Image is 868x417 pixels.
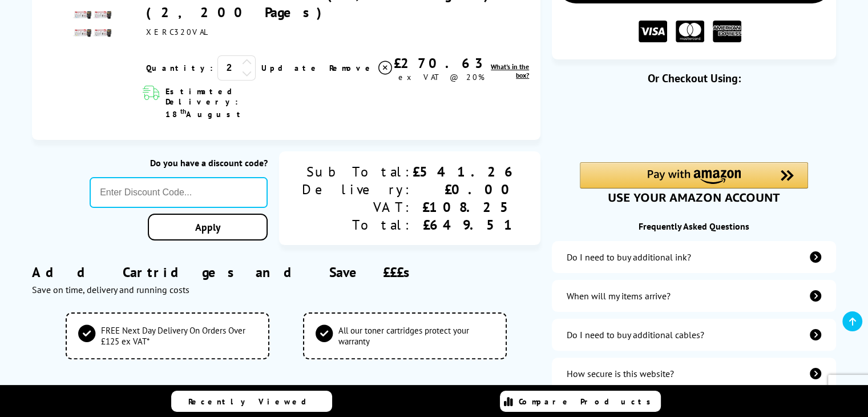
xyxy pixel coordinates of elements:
a: Update [261,63,320,73]
div: Delivery: [302,181,413,198]
img: VISA [639,21,667,43]
span: Recently Viewed [188,396,318,407]
a: Compare Products [500,391,661,412]
div: £649.51 [413,216,518,234]
input: Enter Discount Code... [90,177,268,208]
span: FREE Next Day Delivery On Orders Over £125 ex VAT* [101,325,257,347]
a: additional-ink [552,241,836,273]
span: Estimated Delivery: 18 August [165,86,299,119]
a: additional-cables [552,319,836,351]
a: items-arrive [552,280,836,312]
span: What's in the box? [491,62,529,79]
div: £541.26 [413,163,518,181]
img: Xerox Standard Capacity Toner Value Pack CMY (1,800 Pages) K (2,200 Pages) [72,4,112,44]
span: ex VAT @ 20% [398,72,484,82]
span: Quantity: [146,63,213,73]
iframe: PayPal [580,104,808,143]
sup: th [180,107,186,115]
div: Total: [302,216,413,234]
div: When will my items arrive? [567,290,671,302]
div: Do I need to buy additional ink? [567,251,691,263]
div: £0.00 [413,181,518,198]
a: lnk_inthebox [488,62,529,79]
div: £270.63 [394,54,488,72]
a: Recently Viewed [171,391,332,412]
div: Or Checkout Using: [552,71,836,86]
img: American Express [713,21,741,43]
div: Do you have a discount code? [90,157,268,169]
div: Amazon Pay - Use your Amazon account [580,162,808,202]
span: Remove [329,63,374,73]
a: Apply [148,214,268,240]
div: £108.25 [413,198,518,216]
div: Do I need to buy additional cables? [567,329,704,340]
img: MASTER CARD [676,21,704,43]
a: Delete item from your basket [329,59,394,77]
span: Compare Products [519,396,657,407]
div: Save on time, delivery and running costs [32,284,541,295]
div: Frequently Asked Questions [552,220,836,232]
div: Sub Total: [302,163,413,181]
div: VAT: [302,198,413,216]
span: XERC320VAL [146,27,209,37]
a: secure-website [552,358,836,390]
div: How secure is this website? [567,368,674,379]
div: Add Cartridges and Save £££s [32,246,541,312]
span: All our toner cartridges protect your warranty [338,325,494,347]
